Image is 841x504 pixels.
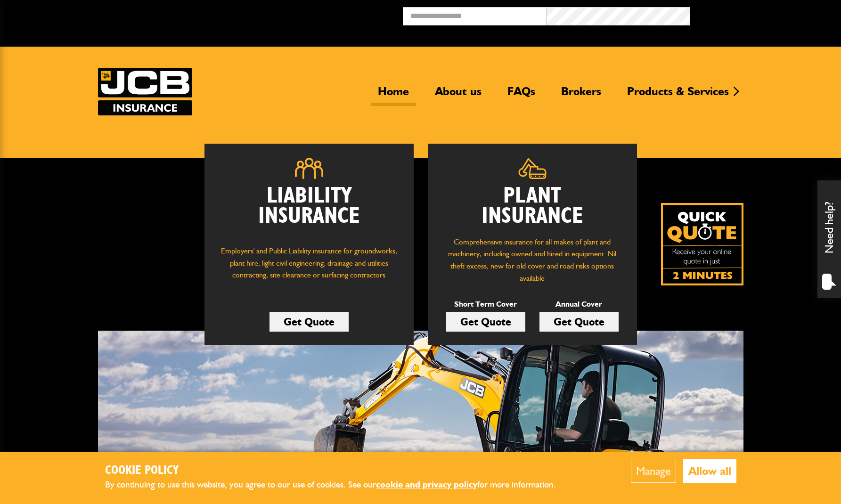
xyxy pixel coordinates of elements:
[428,84,489,106] a: About us
[446,312,525,332] a: Get Quote
[446,298,525,310] p: Short Term Cover
[683,459,736,483] button: Allow all
[442,186,623,227] h2: Plant Insurance
[376,479,477,490] a: cookie and privacy policy
[690,7,834,22] button: Broker Login
[539,298,619,310] p: Annual Cover
[631,459,676,483] button: Manage
[219,186,400,236] h2: Liability Insurance
[371,84,416,106] a: Home
[269,312,349,332] a: Get Quote
[554,84,608,106] a: Brokers
[817,180,841,298] div: Need help?
[219,245,400,290] p: Employers' and Public Liability insurance for groundworks, plant hire, light civil engineering, d...
[98,68,192,115] img: JCB Insurance Services logo
[105,463,572,478] h2: Cookie Policy
[620,84,736,106] a: Products & Services
[98,68,192,115] a: JCB Insurance Services
[661,203,743,285] a: Get your insurance quote isn just 2-minutes
[442,236,623,284] p: Comprehensive insurance for all makes of plant and machinery, including owned and hired in equipm...
[661,203,743,285] img: Quick Quote
[539,312,619,332] a: Get Quote
[500,84,542,106] a: FAQs
[105,478,572,492] p: By continuing to use this website, you agree to our use of cookies. See our for more information.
